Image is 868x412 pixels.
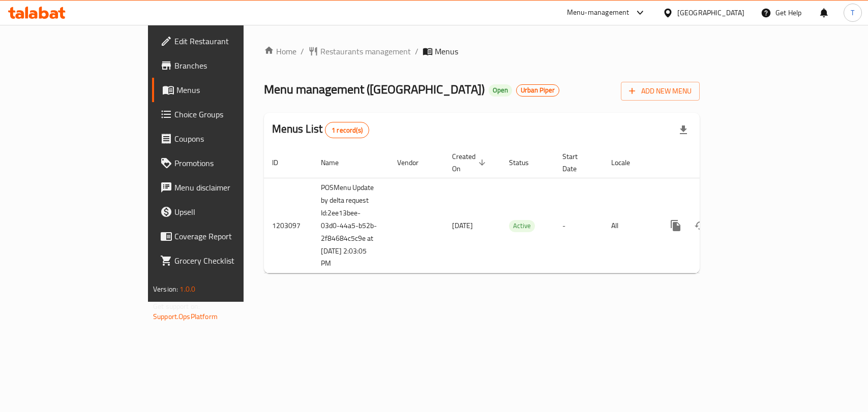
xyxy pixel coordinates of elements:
a: Menus [152,78,293,102]
a: Promotions [152,151,293,175]
a: Coverage Report [152,224,293,248]
a: Branches [152,53,293,78]
th: Actions [655,147,769,178]
li: / [301,45,304,57]
a: Edit Restaurant [152,29,293,53]
span: Status [509,156,542,169]
div: Active [509,220,535,232]
nav: breadcrumb [264,45,700,57]
span: ID [272,156,291,169]
a: Upsell [152,200,293,224]
a: Grocery Checklist [152,248,293,273]
span: Coverage Report [174,230,285,242]
span: Created On [452,150,489,175]
span: Choice Groups [174,108,285,120]
div: Open [489,84,512,97]
span: Name [321,156,352,169]
span: T [851,7,854,18]
div: [GEOGRAPHIC_DATA] [677,7,744,18]
span: Version: [153,282,178,296]
li: / [415,45,418,57]
a: Coupons [152,126,293,151]
span: Menus [176,84,285,96]
span: Start Date [562,150,591,175]
td: - [554,178,603,273]
a: Support.OpsPlatform [153,310,218,323]
span: Active [509,220,535,232]
td: All [603,178,655,273]
div: Total records count [325,122,369,138]
td: POSMenu Update by delta request Id:2ee13bee-03d0-44a5-b52b-2f84684c5c9e at [DATE] 2:03:05 PM [313,178,389,273]
span: 1 record(s) [325,125,369,135]
span: Promotions [174,157,285,169]
span: Menus [435,45,458,57]
span: Get support on: [153,300,200,313]
span: Restaurants management [320,45,411,57]
table: enhanced table [264,147,769,274]
span: Open [489,86,512,94]
span: Coupons [174,133,285,145]
a: Restaurants management [308,45,411,57]
span: Branches [174,59,285,72]
button: Change Status [688,213,712,238]
span: Locale [611,156,643,169]
span: Grocery Checklist [174,255,285,267]
a: Menu disclaimer [152,175,293,200]
span: Edit Restaurant [174,35,285,47]
h2: Menus List [272,121,369,138]
button: more [664,213,688,238]
span: Urban Piper [517,86,559,94]
span: Vendor [397,156,432,169]
button: Add New Menu [621,82,700,101]
span: Add New Menu [629,85,692,98]
a: Choice Groups [152,102,293,126]
span: 1.0.0 [179,282,195,296]
span: Menu disclaimer [174,181,285,194]
span: [DATE] [452,219,473,232]
div: Menu-management [567,7,630,19]
span: Upsell [174,206,285,218]
span: Menu management ( [GEOGRAPHIC_DATA] ) [264,78,485,101]
div: Export file [671,118,696,142]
